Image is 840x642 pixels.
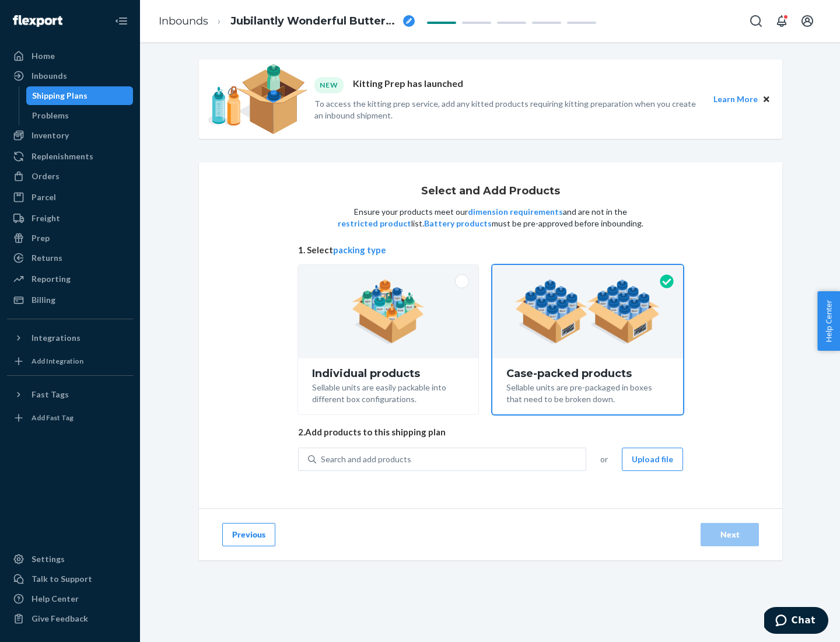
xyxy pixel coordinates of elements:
a: Inbounds [7,67,133,85]
a: Billing [7,291,133,309]
div: Inbounds [32,70,67,82]
button: Fast Tags [7,385,133,404]
button: Learn More [713,93,758,106]
div: Orders [32,170,60,182]
button: Help Center [817,291,840,351]
a: Freight [7,209,133,228]
a: Inbounds [159,15,208,27]
div: Inventory [32,130,69,141]
button: Close Navigation [110,9,133,33]
div: Give Feedback [32,613,88,624]
div: Settings [32,553,65,565]
button: restricted product [338,218,411,229]
a: Add Fast Tag [7,409,133,427]
div: Case-packed products [506,368,669,379]
div: Problems [32,110,69,121]
span: 1. Select [298,244,683,256]
div: Shipping Plans [32,90,87,102]
ol: breadcrumbs [149,4,424,39]
a: Replenishments [7,147,133,166]
a: Settings [7,550,133,568]
a: Inventory [7,126,133,145]
span: 2. Add products to this shipping plan [298,426,683,438]
div: Billing [32,294,55,306]
p: Ensure your products meet our and are not in the list. must be pre-approved before inbounding. [337,206,645,229]
div: Add Fast Tag [32,413,73,423]
a: Home [7,47,133,65]
a: Parcel [7,188,133,207]
button: Talk to Support [7,570,133,588]
button: Give Feedback [7,609,133,628]
iframe: Opens a widget where you can chat to one of our agents [764,607,828,636]
a: Prep [7,229,133,247]
div: Fast Tags [32,389,69,400]
h1: Select and Add Products [421,186,560,197]
div: Add Integration [32,356,83,366]
a: Help Center [7,589,133,608]
p: Kitting Prep has launched [353,77,463,93]
button: Next [701,523,759,546]
img: Flexport logo [13,15,62,27]
div: Help Center [32,593,79,605]
div: Next [710,529,749,540]
div: Prep [32,232,50,244]
a: Orders [7,167,133,186]
button: packing type [333,244,386,256]
img: individual-pack.facf35554cb0f1810c75b2bd6df2d64e.png [352,280,425,344]
div: Individual products [312,368,464,379]
img: case-pack.59cecea509d18c883b923b81aeac6d0b.png [515,280,660,344]
div: Sellable units are easily packable into different box configurations. [312,379,464,405]
div: Integrations [32,332,80,344]
span: or [600,453,608,465]
button: Open Search Box [744,9,768,33]
button: dimension requirements [468,206,563,218]
a: Returns [7,249,133,267]
a: Reporting [7,270,133,288]
a: Problems [26,106,134,125]
div: Reporting [32,273,71,285]
a: Add Integration [7,352,133,371]
div: Returns [32,252,62,264]
button: Integrations [7,329,133,347]
div: Parcel [32,191,56,203]
button: Open notifications [770,9,793,33]
div: Home [32,50,55,62]
div: Freight [32,212,60,224]
button: Close [760,93,773,106]
div: Talk to Support [32,573,92,585]
span: Jubilantly Wonderful Butterfly [230,14,398,29]
div: Replenishments [32,151,93,162]
button: Previous [222,523,275,546]
div: NEW [314,77,344,93]
p: To access the kitting prep service, add any kitted products requiring kitting preparation when yo... [314,98,703,121]
button: Open account menu [796,9,819,33]
a: Shipping Plans [26,86,134,105]
div: Sellable units are pre-packaged in boxes that need to be broken down. [506,379,669,405]
button: Battery products [424,218,492,229]
div: Search and add products [321,453,411,465]
button: Upload file [622,448,683,471]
